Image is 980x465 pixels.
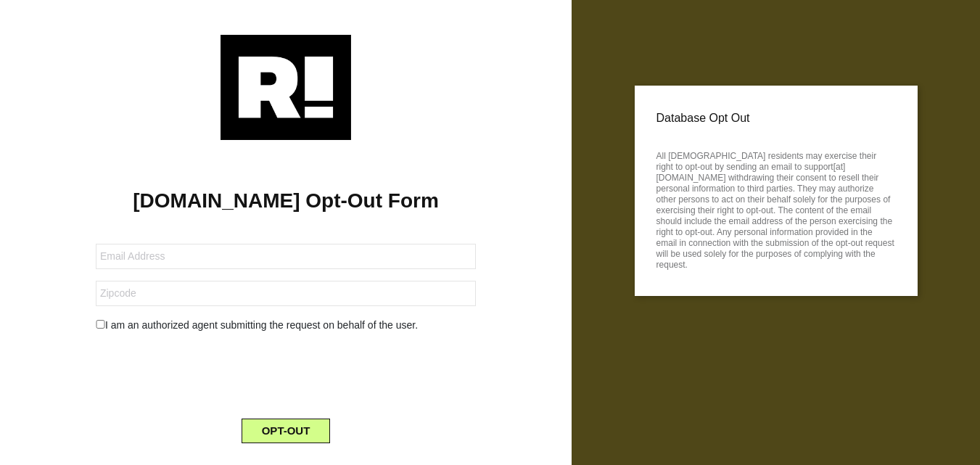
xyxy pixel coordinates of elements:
img: Retention.com [221,35,351,140]
p: Database Opt Out [656,107,896,129]
input: Zipcode [96,281,476,306]
h1: [DOMAIN_NAME] Opt-Out Form [22,189,550,213]
p: All [DEMOGRAPHIC_DATA] residents may exercise their right to opt-out by sending an email to suppo... [656,147,896,271]
iframe: reCAPTCHA [176,345,396,401]
input: Email Address [96,244,476,269]
div: I am an authorized agent submitting the request on behalf of the user. [85,318,487,333]
button: OPT-OUT [242,419,331,443]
